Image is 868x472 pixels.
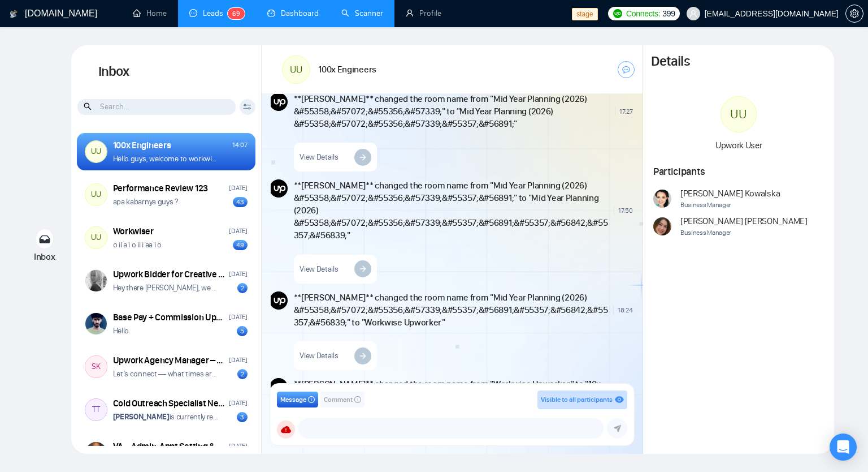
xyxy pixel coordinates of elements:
[689,10,697,18] span: user
[300,264,338,274] span: View Details
[71,45,262,98] h1: Inbox
[237,283,248,293] div: 2
[77,99,236,115] input: Search...
[283,56,310,83] div: UU
[271,93,289,111] img: Upwork
[626,7,660,20] span: Connects:
[229,398,247,409] div: [DATE]
[228,8,245,19] sup: 69
[680,200,780,211] span: Business Manager
[232,10,236,18] span: 6
[846,9,863,18] span: setting
[113,440,226,453] div: VA – Admin, Appt Setting & Warm Lead Generation (DON'T Apply if you want short term opportunity)
[613,9,622,18] img: upwork-logo.png
[85,184,107,205] div: UU
[85,356,107,377] div: SK
[680,228,808,238] span: Business Manager
[233,197,248,207] div: 43
[572,8,597,20] span: stage
[845,5,863,23] button: setting
[113,397,226,410] div: Cold Outreach Specialist Needed for Lead Generation
[680,187,780,200] span: [PERSON_NAME] Kowalska
[541,396,613,404] span: Visible to all participants
[113,153,221,164] p: Hello guys, welcome to workwise internal chat room
[229,183,247,194] div: [DATE]
[229,312,247,323] div: [DATE]
[113,325,129,336] p: Hello
[294,93,611,130] span: **[PERSON_NAME]** changed the room name from "Mid Year Planning (2026) &#55358;&#57072;&#55356;&#...
[113,139,171,152] div: 100x Engineers
[354,396,361,403] span: info-circle
[229,355,247,366] div: [DATE]
[113,225,154,238] div: Workwiser
[113,268,226,281] div: Upwork Bidder for Creative & High-Aesthetic Design Projects
[300,152,338,162] span: View Details
[113,354,226,367] div: Upwork Agency Manager – Project Bidding & Promotion
[271,291,289,310] img: Upwork
[294,291,609,329] span: **[PERSON_NAME]** changed the room name from "Mid Year Planning (2026) &#55358;&#57072;&#55356;&#...
[653,217,671,235] img: Andrian Marsella
[830,434,857,461] div: Open Intercom Messenger
[85,399,107,420] div: TT
[237,369,248,379] div: 2
[619,107,633,116] span: 17:27
[406,8,441,18] a: userProfile
[300,350,338,361] span: View Details
[85,270,107,291] img: Ellen Holmsten
[85,442,107,464] img: Adrien D
[113,311,226,324] div: Base Pay + Commission Upwork Bidder for [GEOGRAPHIC_DATA] Profile
[113,182,208,195] div: Performance Review 123
[651,53,689,70] h1: Details
[615,395,624,404] span: eye
[618,206,633,215] span: 17:50
[113,411,221,422] p: is currently restricted from this conversation
[845,9,863,18] a: setting
[113,282,221,293] p: Hey there [PERSON_NAME], we are looking to send out 40 proposals the first 2 weeks. After the pro...
[618,306,633,315] span: 18:24
[232,140,248,151] div: 14:07
[85,227,107,248] div: UU
[229,226,247,237] div: [DATE]
[189,8,245,18] a: messageLeads69
[84,100,93,113] span: search
[236,10,240,18] span: 9
[113,239,162,250] p: o ii a i o ii i aa i o
[680,215,808,228] span: [PERSON_NAME] [PERSON_NAME]
[320,392,364,407] button: Commentinfo-circle
[294,341,377,370] a: View Details
[34,251,55,262] span: Inbox
[85,313,107,334] img: Taimoor Mansoor
[229,441,247,452] div: [DATE]
[10,5,18,23] img: logo
[294,143,377,171] a: View Details
[653,165,824,178] h1: Participants
[113,196,178,207] p: apa kabarnya guys ?
[133,8,167,18] a: homeHome
[324,394,353,405] span: Comment
[662,7,675,20] span: 399
[715,140,762,151] span: Upwork User
[294,255,377,284] a: View Details
[280,394,306,405] span: Message
[229,269,247,280] div: [DATE]
[237,412,248,422] div: 3
[85,141,107,162] div: UU
[113,368,221,379] p: Let’s connect — what times are you available [DATE] (US Pacific Time)?
[308,396,315,403] span: info-circle
[277,392,318,407] button: Messageinfo-circle
[113,412,170,422] strong: [PERSON_NAME]
[341,8,383,18] a: searchScanner
[294,179,610,242] span: **[PERSON_NAME]** changed the room name from "Mid Year Planning (2026) &#55358;&#57072;&#55356;&#...
[318,63,376,76] h1: 100x Engineers
[721,97,756,132] div: UU
[653,190,671,208] img: Agnieszka Kowalska
[271,179,289,198] img: Upwork
[237,326,248,336] div: 5
[267,8,319,18] a: dashboardDashboard
[233,240,248,250] div: 49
